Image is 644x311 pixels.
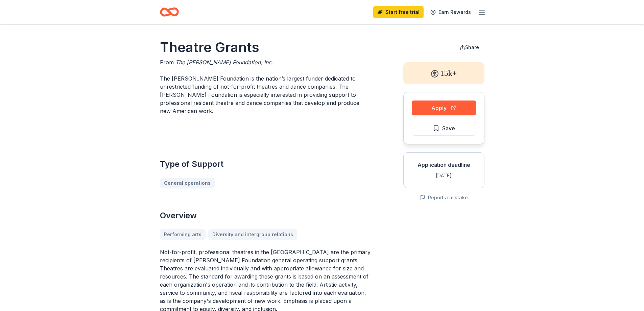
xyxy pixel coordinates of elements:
div: 15k+ [403,62,484,84]
h2: Overview [160,210,371,221]
a: Earn Rewards [426,6,475,18]
div: From [160,58,371,66]
button: Apply [412,101,476,115]
div: Application deadline [409,161,479,169]
a: Home [160,4,179,20]
span: Share [465,44,479,50]
button: Share [454,41,484,54]
span: The [PERSON_NAME] Foundation, Inc. [175,59,273,66]
a: Start free trial [373,6,424,18]
div: [DATE] [409,172,479,180]
p: The [PERSON_NAME] Foundation is the nation’s largest funder dedicated to unrestricted funding of ... [160,74,371,115]
h2: Type of Support [160,159,371,170]
h1: Theatre Grants [160,38,371,57]
span: Save [442,124,455,133]
button: Save [412,121,476,136]
button: Report a mistake [420,194,468,202]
